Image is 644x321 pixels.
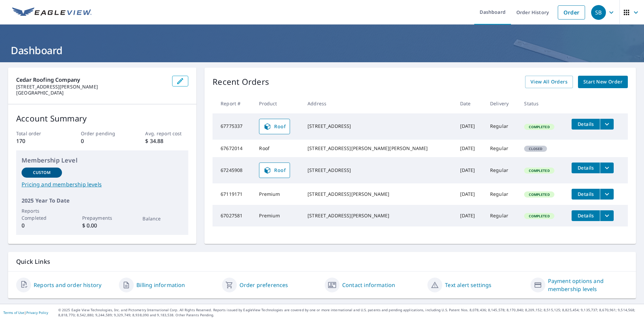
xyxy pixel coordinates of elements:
[22,197,183,205] p: 2025 Year To Date
[16,257,628,266] p: Quick Links
[16,84,167,90] p: [STREET_ADDRESS][PERSON_NAME]
[22,156,183,165] p: Membership Level
[82,214,123,221] p: Prepayments
[82,221,123,229] p: $ 0.00
[16,90,167,96] p: [GEOGRAPHIC_DATA]
[136,281,185,289] a: Billing information
[583,78,622,86] span: Start New Order
[572,163,600,173] button: detailsBtn-67245908
[22,207,62,221] p: Reports Completed
[525,214,553,218] span: Completed
[81,130,124,137] p: Order pending
[519,94,566,113] th: Status
[8,43,636,57] h1: Dashboard
[254,94,302,113] th: Product
[525,192,553,197] span: Completed
[600,210,614,221] button: filesDropdownBtn-67027581
[213,140,254,157] td: 67672014
[213,157,254,183] td: 67245908
[525,124,553,129] span: Completed
[16,137,59,145] p: 170
[263,166,286,174] span: Roof
[591,5,606,20] div: SB
[485,157,519,183] td: Regular
[485,94,519,113] th: Delivery
[142,215,183,222] p: Balance
[12,7,92,17] img: EV Logo
[26,310,48,315] a: Privacy Policy
[572,119,600,130] button: detailsBtn-67775337
[34,281,101,289] a: Reports and order history
[302,94,455,113] th: Address
[600,119,614,130] button: filesDropdownBtn-67775337
[342,281,395,289] a: Contact information
[254,205,302,226] td: Premium
[213,183,254,205] td: 67119171
[455,140,485,157] td: [DATE]
[145,130,188,137] p: Avg. report cost
[213,94,254,113] th: Report #
[213,76,269,88] p: Recent Orders
[263,122,286,131] span: Roof
[254,140,302,157] td: Roof
[455,205,485,226] td: [DATE]
[33,170,51,176] p: Custom
[578,76,628,88] a: Start New Order
[455,113,485,140] td: [DATE]
[58,308,641,318] p: © 2025 Eagle View Technologies, Inc. and Pictometry International Corp. All Rights Reserved. Repo...
[576,121,596,127] span: Details
[445,281,491,289] a: Text alert settings
[254,183,302,205] td: Premium
[525,76,573,88] a: View All Orders
[3,311,48,315] p: |
[259,119,290,134] a: Roof
[485,113,519,140] td: Regular
[600,189,614,200] button: filesDropdownBtn-67119171
[455,94,485,113] th: Date
[16,76,167,84] p: Cedar Roofing Company
[81,137,124,145] p: 0
[259,163,290,178] a: Roof
[239,281,288,289] a: Order preferences
[576,212,596,219] span: Details
[548,277,628,293] a: Payment options and membership levels
[485,140,519,157] td: Regular
[213,113,254,140] td: 67775337
[308,167,449,174] div: [STREET_ADDRESS]
[576,165,596,171] span: Details
[22,221,62,229] p: 0
[572,210,600,221] button: detailsBtn-67027581
[485,205,519,226] td: Regular
[558,5,585,20] a: Order
[455,183,485,205] td: [DATE]
[572,189,600,200] button: detailsBtn-67119171
[530,78,568,86] span: View All Orders
[16,130,59,137] p: Total order
[213,205,254,226] td: 67027581
[308,123,449,130] div: [STREET_ADDRESS]
[308,212,449,219] div: [STREET_ADDRESS][PERSON_NAME]
[525,146,546,151] span: Closed
[308,145,449,152] div: [STREET_ADDRESS][PERSON_NAME][PERSON_NAME]
[22,180,183,188] a: Pricing and membership levels
[525,168,553,173] span: Completed
[16,112,188,124] p: Account Summary
[145,137,188,145] p: $ 34.88
[3,310,24,315] a: Terms of Use
[600,163,614,173] button: filesDropdownBtn-67245908
[576,191,596,197] span: Details
[485,183,519,205] td: Regular
[308,191,449,198] div: [STREET_ADDRESS][PERSON_NAME]
[455,157,485,183] td: [DATE]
